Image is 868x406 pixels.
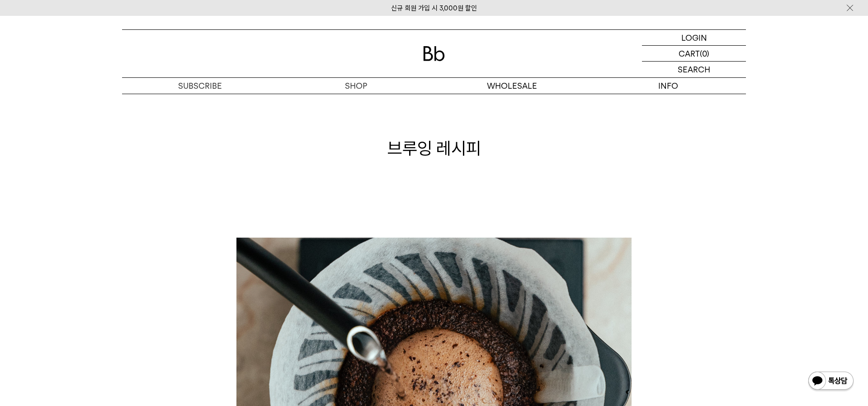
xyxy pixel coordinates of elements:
[642,46,746,62] a: CART (0)
[590,78,746,94] p: INFO
[679,46,700,61] p: CART
[642,30,746,46] a: LOGIN
[700,46,709,61] p: (0)
[278,78,434,94] a: SHOP
[423,46,445,61] img: 로고
[434,78,590,94] p: WHOLESALE
[681,30,707,45] p: LOGIN
[122,136,746,160] h1: 브루잉 레시피
[122,78,278,94] a: SUBSCRIBE
[678,62,710,77] p: SEARCH
[391,4,477,12] a: 신규 회원 가입 시 3,000원 할인
[807,371,854,392] img: 카카오톡 채널 1:1 채팅 버튼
